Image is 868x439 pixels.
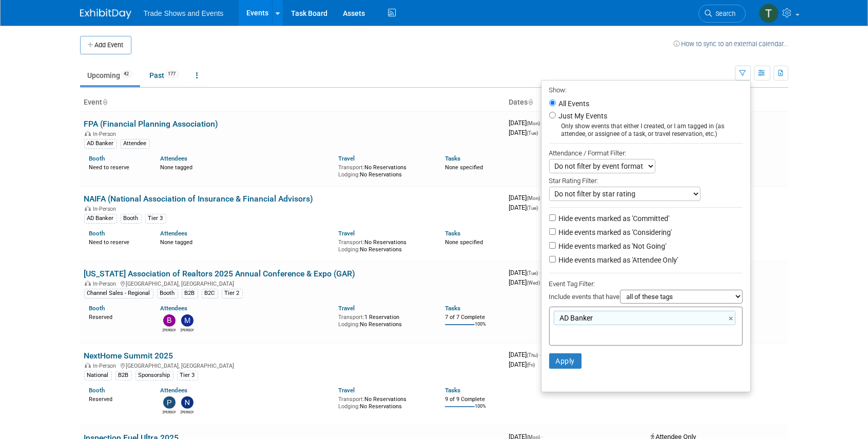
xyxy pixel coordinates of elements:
div: [GEOGRAPHIC_DATA], [GEOGRAPHIC_DATA] [84,361,501,369]
span: - [540,269,542,276]
div: Event Tag Filter: [549,278,743,290]
span: [DATE] [509,204,538,211]
span: - [540,351,542,358]
span: (Wed) [527,280,541,286]
span: Search [712,10,736,17]
div: Show: [549,83,743,96]
a: Tasks [445,155,460,162]
span: 177 [165,70,179,78]
a: Upcoming42 [80,66,140,85]
a: Tasks [445,230,460,237]
a: Attendees [160,155,187,162]
span: Lodging: [338,171,360,178]
span: In-Person [93,206,120,212]
span: [DATE] [509,269,542,276]
th: Dates [505,94,647,111]
div: Need to reserve [89,162,145,171]
div: B2B [115,371,132,380]
a: Booth [89,387,105,394]
div: Channel Sales - Regional [84,289,153,298]
div: None tagged [160,237,331,246]
label: Hide events marked as 'Committed' [557,213,670,224]
img: In-Person Event [85,281,91,286]
span: None specified [445,239,483,246]
div: No Reservations No Reservations [338,394,430,410]
div: Include events that have [549,290,743,307]
span: (Tue) [527,270,538,276]
a: How to sync to an external calendar... [674,40,788,48]
td: 100% [475,322,486,335]
div: Booth [157,289,178,298]
span: In-Person [93,131,120,137]
a: Sort by Event Name [103,98,108,106]
img: Tiff Wagner [759,4,779,23]
span: [DATE] [509,361,535,368]
a: Attendees [160,230,187,237]
div: B2C [202,289,218,298]
label: Hide events marked as 'Considering' [557,227,672,237]
div: AD Banker [84,139,117,148]
a: NextHome Summit 2025 [84,351,173,361]
a: Travel [338,387,355,394]
label: Just My Events [557,111,608,121]
span: (Mon) [527,121,541,126]
a: Booth [89,230,105,237]
span: [DATE] [509,351,542,358]
span: None specified [445,164,483,171]
img: Nate McCombs [181,396,194,409]
a: Sort by Start Date [528,98,533,106]
span: (Mon) [527,195,541,201]
a: Tasks [445,305,460,312]
a: Travel [338,155,355,162]
span: In-Person [93,281,120,287]
div: Need to reserve [89,237,145,246]
a: Search [699,5,746,23]
span: Transport: [338,164,364,171]
div: Attendee [121,139,150,148]
div: Barbara Wilkinson [163,327,176,333]
a: Past177 [142,66,187,85]
span: Transport: [338,239,364,246]
a: Travel [338,230,355,237]
div: Star Rating Filter: [549,173,743,187]
a: FPA (Financial Planning Association) [84,119,219,129]
span: (Tue) [527,205,538,211]
div: 9 of 9 Complete [445,396,501,403]
a: × [729,313,736,325]
div: Peter Hannun [163,409,176,415]
div: None tagged [160,162,331,171]
span: [DATE] [509,194,544,202]
span: Transport: [338,396,364,403]
div: Sponsorship [136,371,173,380]
label: Hide events marked as 'Attendee Only' [557,255,679,265]
div: AD Banker [84,214,117,223]
div: Attendance / Format Filter: [549,147,743,159]
span: [DATE] [509,119,544,127]
div: 7 of 7 Complete [445,314,501,321]
span: (Fri) [527,362,535,368]
td: 100% [475,404,486,417]
span: Lodging: [338,403,360,410]
img: Maurice Vincent [181,314,194,327]
div: B2B [182,289,198,298]
div: National [84,371,112,380]
img: Peter Hannun [163,396,176,409]
span: [DATE] [509,129,538,136]
img: In-Person Event [85,206,91,211]
div: [GEOGRAPHIC_DATA], [GEOGRAPHIC_DATA] [84,279,501,287]
span: Trade Shows and Events [144,9,224,17]
button: Apply [549,353,582,369]
img: Barbara Wilkinson [163,314,176,327]
img: In-Person Event [85,131,91,136]
img: ExhibitDay [80,9,131,19]
div: No Reservations No Reservations [338,237,430,253]
a: Tasks [445,387,460,394]
div: Reserved [89,312,145,321]
a: Booth [89,305,105,312]
div: Tier 3 [145,214,166,223]
a: [US_STATE] Association of Realtors 2025 Annual Conference & Expo (GAR) [84,269,356,278]
span: (Thu) [527,352,538,358]
label: Hide events marked as 'Not Going' [557,241,667,251]
a: Attendees [160,387,187,394]
div: No Reservations No Reservations [338,162,430,178]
